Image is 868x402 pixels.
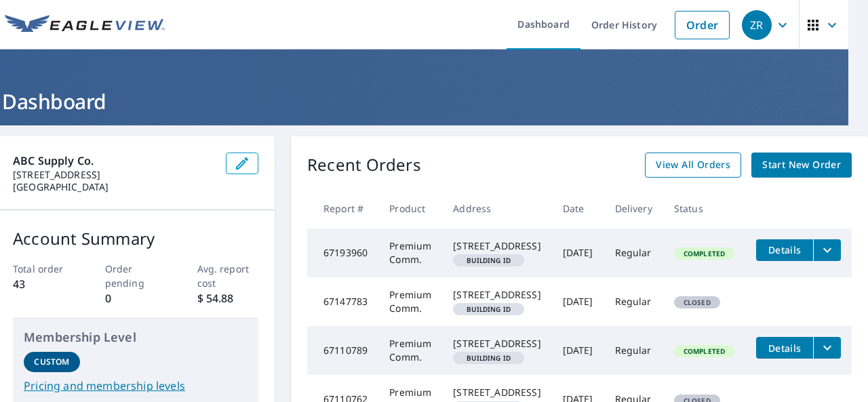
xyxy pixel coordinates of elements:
td: 67147783 [307,277,378,326]
span: Completed [675,346,733,356]
span: Completed [675,249,733,258]
div: [STREET_ADDRESS] [453,386,540,399]
button: filesDropdownBtn-67193960 [813,239,841,261]
p: Membership Level [24,328,248,346]
p: Account Summary [13,226,258,251]
a: Pricing and membership levels [24,378,248,394]
td: Regular [604,228,663,277]
span: Details [764,342,805,355]
td: 67110789 [307,326,378,375]
span: View All Orders [656,157,730,174]
em: Building ID [467,306,511,313]
p: Avg. report cost [197,262,259,290]
p: [GEOGRAPHIC_DATA] [13,181,215,193]
button: detailsBtn-67110789 [756,337,813,359]
span: Start New Order [762,157,841,174]
div: [STREET_ADDRESS] [453,288,540,302]
p: Total order [13,262,75,276]
span: Details [764,243,805,256]
p: 43 [13,276,75,292]
td: Premium Comm. [378,277,442,326]
th: Date [552,188,604,228]
p: $ 54.88 [197,290,259,306]
p: 0 [105,290,167,306]
div: [STREET_ADDRESS] [453,337,540,350]
td: Premium Comm. [378,326,442,375]
span: Closed [675,298,719,307]
th: Address [442,188,551,228]
th: Delivery [604,188,663,228]
p: Custom [34,356,69,368]
td: [DATE] [552,228,604,277]
button: detailsBtn-67193960 [756,239,813,261]
td: [DATE] [552,326,604,375]
button: filesDropdownBtn-67110789 [813,337,841,359]
a: View All Orders [645,153,741,178]
td: Regular [604,326,663,375]
p: Order pending [105,262,167,290]
th: Product [378,188,442,228]
img: EV Logo [5,15,165,35]
th: Status [663,188,745,228]
em: Building ID [467,355,511,361]
th: Report # [307,188,378,228]
div: ZR [742,10,772,40]
td: Premium Comm. [378,228,442,277]
td: Regular [604,277,663,326]
em: Building ID [467,257,511,264]
td: 67193960 [307,228,378,277]
div: [STREET_ADDRESS] [453,239,540,253]
td: [DATE] [552,277,604,326]
a: Start New Order [751,153,852,178]
p: Recent Orders [307,153,421,178]
p: [STREET_ADDRESS] [13,169,215,181]
a: Order [675,11,730,39]
p: ABC Supply Co. [13,153,215,169]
